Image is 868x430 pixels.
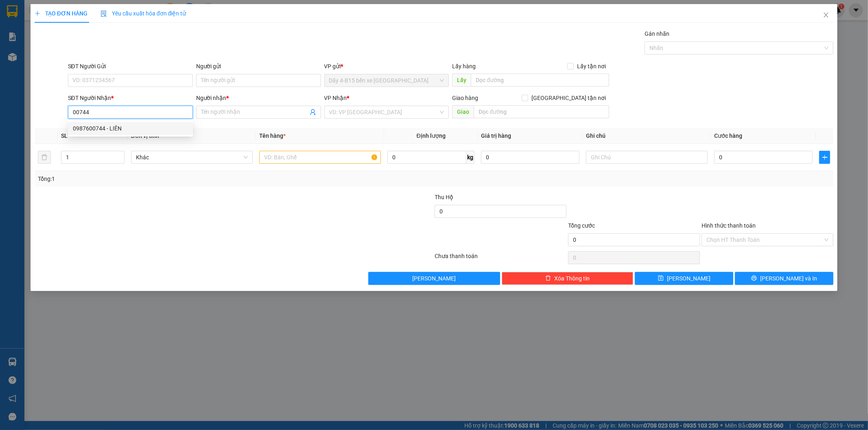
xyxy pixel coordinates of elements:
[68,122,193,135] div: 0987600744 - LIÊN
[136,151,248,163] span: Khác
[35,11,40,16] span: plus
[714,132,742,139] span: Cước hàng
[658,275,664,282] span: save
[815,4,837,27] button: Close
[38,151,51,164] button: delete
[471,74,609,87] input: Dọc đường
[760,274,817,283] span: [PERSON_NAME] và In
[481,151,579,164] input: 0
[101,11,107,17] img: icon
[466,151,474,164] span: kg
[95,8,115,16] span: Nhận:
[545,275,551,282] span: delete
[452,95,478,101] span: Giao hàng
[635,272,733,285] button: save[PERSON_NAME]
[101,10,186,17] span: Yêu cầu xuất hóa đơn điện tử
[95,42,107,51] span: DĐ:
[481,132,511,139] span: Giá trị hàng
[702,222,756,229] label: Hình thức thanh toán
[412,274,456,283] span: [PERSON_NAME]
[554,274,590,283] span: Xóa Thông tin
[38,174,335,183] div: Tổng: 1
[196,93,321,102] div: Người nhận
[35,10,87,17] span: TẠO ĐƠN HÀNG
[568,222,595,229] span: Tổng cước
[329,74,444,87] span: Dãy 4-B15 bến xe Miền Đông
[528,93,609,102] span: [GEOGRAPHIC_DATA] tận nơi
[502,272,634,285] button: deleteXóa Thông tin
[196,62,321,71] div: Người gửi
[95,38,153,66] span: PV ĐỨC MẠNH
[820,154,830,161] span: plus
[751,275,757,282] span: printer
[645,30,669,37] label: Gán nhãn
[68,93,193,102] div: SĐT Người Nhận
[7,8,20,16] span: Gửi:
[823,12,829,18] span: close
[368,272,500,285] button: [PERSON_NAME]
[61,132,68,139] span: SL
[95,17,160,26] div: [PERSON_NAME]
[583,128,711,144] th: Ghi chú
[324,62,449,71] div: VP gửi
[667,274,711,283] span: [PERSON_NAME]
[452,74,471,87] span: Lấy
[73,124,188,133] div: 0987600744 - LIÊN
[735,272,833,285] button: printer[PERSON_NAME] và In
[574,62,609,71] span: Lấy tận nơi
[435,194,453,200] span: Thu Hộ
[7,7,90,26] div: Dãy 4-B15 bến xe [GEOGRAPHIC_DATA]
[95,26,160,38] div: 0905226761
[310,109,316,115] span: user-add
[474,105,609,118] input: Dọc đường
[452,105,474,118] span: Giao
[259,132,286,139] span: Tên hàng
[819,151,830,164] button: plus
[259,151,381,164] input: VD: Bàn, Ghế
[324,95,347,101] span: VP Nhận
[586,151,708,164] input: Ghi Chú
[68,62,193,71] div: SĐT Người Gửi
[434,252,568,266] div: Chưa thanh toán
[417,132,446,139] span: Định lượng
[452,63,476,69] span: Lấy hàng
[95,7,160,17] div: Đăk Mil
